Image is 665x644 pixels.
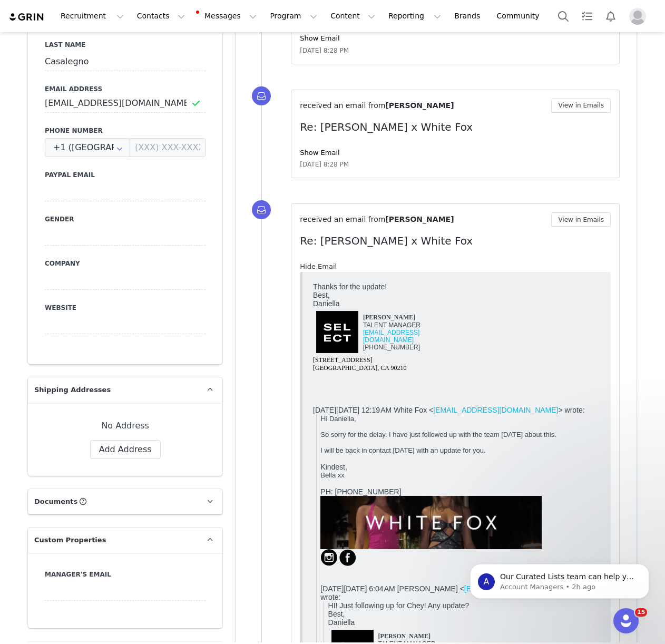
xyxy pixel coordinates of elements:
[45,94,206,113] input: Email Address
[77,510,133,524] a: [EMAIL_ADDRESS][DOMAIN_NAME]
[54,35,106,43] b: [PERSON_NAME]
[19,446,233,463] a: [EMAIL_ADDRESS][DOMAIN_NAME]
[12,184,291,193] div: Kindest,
[324,4,382,28] button: Content
[8,8,365,20] body: Rich Text Area. Press ALT-0 for help.
[45,126,206,135] label: Phone Number
[7,33,50,75] img: AIorK4zQYzFXbwhTG5yWoaRffLTDfC2xZZfdnv2Ze53CK1SCw4rdzw0EyQohGp-N4ecpjwO5qZ8uWF5HsnFO
[613,608,639,633] iframe: Intercom live chat
[19,446,291,463] div: [DATE][DATE] 10:07 PM [PERSON_NAME] < > wrote:
[34,603,291,611] div: Hi [PERSON_NAME],
[34,385,111,395] span: Shipping Addresses
[12,209,291,218] div: PH: [PHONE_NUMBER]
[27,545,120,552] span: [GEOGRAPHIC_DATA], CA 90210
[300,149,339,157] a: Show Email
[12,271,28,288] img: AIorK4yyy5GJWYyag_5ItRCVu7Gfbu4Prt94026s2fUw1nZbIh5eRerpC_XIMEaeutVUX7frskiPQDE
[143,587,268,595] a: [EMAIL_ADDRESS][DOMAIN_NAME]
[30,492,72,534] img: AIorK4zQYzFXbwhTG5yWoaRffLTDfC2xZZfdnv2Ze53CK1SCw4rdzw0EyQohGp-N4ecpjwO5qZ8uWF5HsnFO
[300,215,385,223] span: received an email from
[130,138,206,157] input: (XXX) XXX-XXXX
[300,262,337,270] a: Hide Email
[192,4,263,28] button: Messages
[70,362,127,392] font: TALENT MANAGER [PHONE_NUMBER]
[45,84,206,94] label: Email Address
[300,233,611,249] p: Re: [PERSON_NAME] x White Fox
[70,369,126,384] a: [EMAIL_ADDRESS][DOMAIN_NAME]
[19,340,291,348] div: Daniella
[4,86,97,93] span: [GEOGRAPHIC_DATA], CA 90210
[45,419,206,432] div: No Address
[629,8,646,25] img: placeholder-profile.jpg
[45,138,130,157] input: Country
[4,128,291,136] div: [DATE][DATE] 12:19 AM White Fox < > wrote:
[23,352,65,394] img: AIorK4zQYzFXbwhTG5yWoaRffLTDfC2xZZfdnv2Ze53CK1SCw4rdzw0EyQohGp-N4ecpjwO5qZ8uWF5HsnFO
[4,4,291,13] div: Thanks for the update!
[300,160,349,169] span: [DATE] 8:28 PM
[45,214,206,224] label: Gender
[17,136,47,144] span: i Daniella,
[4,13,291,111] div: Best,
[599,4,622,28] button: Notifications
[155,306,280,315] a: [EMAIL_ADDRESS][DOMAIN_NAME]
[12,218,233,271] img: AIorK4yqZ5gfM0rj-doj05BQAWNyZknRuRs21ziusV5Doa_DlyXX3sFZu34j1__vLU7-p2M9PexzsKpFfO-e
[54,51,111,65] a: [EMAIL_ADDRESS][DOMAIN_NAME]
[124,128,249,136] a: [EMAIL_ADDRESS][DOMAIN_NAME]
[27,587,291,603] div: [DATE][DATE] 6:07 PM White Fox < > wrote:
[4,21,291,30] div: Daniella
[34,496,77,507] span: Documents
[4,78,64,85] span: [STREET_ADDRESS]
[12,306,291,323] div: [DATE][DATE] 6:04 AM [PERSON_NAME] < > wrote:
[27,463,291,472] div: Awesome, thank you so much!
[551,212,611,227] button: View in Emails
[385,215,454,223] span: [PERSON_NAME]
[300,34,339,42] a: Show Email
[19,397,79,404] span: [STREET_ADDRESS]
[27,472,291,570] div: Best,
[300,101,385,110] span: received an email from
[19,331,291,430] div: Best,
[491,4,551,28] a: Community
[385,101,454,110] span: [PERSON_NAME]
[131,4,191,28] button: Contacts
[31,271,47,288] img: AIorK4zEJQejH3nOIm9R_e1Ds--getkKNvBVivCSVfd029y5DtZipy6Xq-EdrSyZGsj80AIDYOJYpe0
[19,405,113,412] span: [GEOGRAPHIC_DATA], CA 90210
[300,46,349,55] span: [DATE] 8:28 PM
[70,354,122,362] b: [PERSON_NAME]
[552,4,575,28] button: Search
[635,608,647,617] span: 15
[448,4,490,28] a: Brands
[12,193,291,201] div: Bella xx
[45,170,206,180] label: Paypal Email
[454,542,665,616] iframe: Intercom notifications message
[623,8,657,25] button: Profile
[54,43,112,73] font: TALENT MANAGER [PHONE_NUMBER]
[34,619,291,635] div: I appreciate you sharing these insights with me - I will continue discussing this with the team!
[263,4,324,28] button: Program
[8,12,45,22] img: grin logo
[45,303,206,313] label: Website
[45,570,206,579] label: Manager's email
[45,40,206,50] label: Last Name
[77,494,129,502] b: [PERSON_NAME]
[300,119,611,135] p: Re: [PERSON_NAME] x White Fox
[12,136,291,144] div: H
[90,440,161,459] button: Add Address
[54,4,130,28] button: Recruitment
[19,323,291,331] div: HI! Just following up for Chey! Any update?
[27,480,291,489] div: Daniella
[551,99,611,113] button: View in Emails
[12,168,291,176] div: I will be back in contact [DATE] with an update for you.
[45,259,206,268] label: Company
[12,152,248,160] span: So sorry for the delay. I have just followed up with the team [DATE] about this.
[575,4,599,28] a: Tasks
[77,502,134,532] font: TALENT MANAGER [PHONE_NUMBER]
[34,535,106,545] span: Custom Properties
[45,138,130,157] div: United States
[27,537,86,544] span: [STREET_ADDRESS]
[382,4,447,28] button: Reporting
